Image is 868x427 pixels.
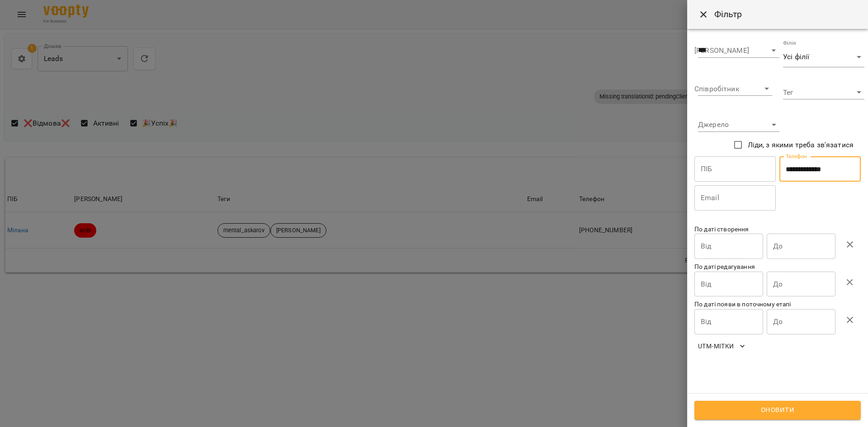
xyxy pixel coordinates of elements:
[694,47,749,54] label: [PERSON_NAME]
[693,4,714,25] button: Close
[748,140,854,150] span: Ліди, з якими треба зв'язатися
[714,7,857,21] h6: Фільтр
[694,401,861,420] button: Оновити
[694,263,861,272] p: По даті редагування
[694,85,739,93] label: Співробітник
[704,404,851,416] span: Оновити
[698,341,745,352] span: UTM-мітки
[694,338,749,354] button: UTM-мітки
[783,52,854,62] span: Усі філії
[783,47,864,67] div: Усі філії
[783,41,796,46] label: Філія
[694,225,861,234] p: По даті створення
[694,300,861,309] p: По даті появи в поточному етапі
